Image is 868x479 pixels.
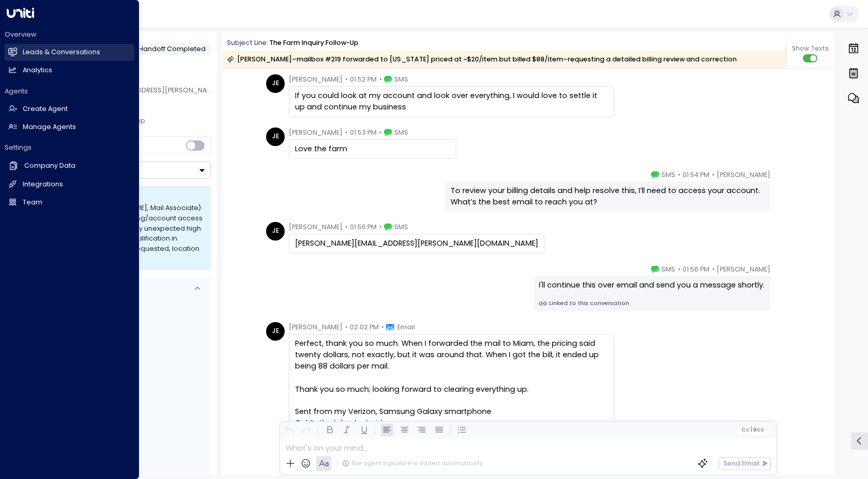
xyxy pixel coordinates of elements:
[712,264,715,275] span: •
[23,122,76,132] h2: Manage Agents
[451,185,765,207] div: To review your billing details and help resolve this, I’ll need to access your account. What’s th...
[289,127,343,138] span: [PERSON_NAME]
[5,44,134,61] a: Leads & Conversations
[717,264,770,275] span: [PERSON_NAME]
[350,74,377,85] span: 01:52 PM
[5,157,134,174] a: Company Data
[295,406,608,428] div: Sent from my Verizon, Samsung Galaxy smartphone Get
[295,143,450,155] div: Love the farm
[379,222,382,232] span: •
[379,127,382,138] span: •
[266,222,285,241] div: JE
[345,222,348,232] span: •
[227,54,737,65] div: [PERSON_NAME]–mailbox #219 forwarded to [US_STATE] priced at ~$20/item but billed $88/item–reques...
[23,180,63,189] h2: Integrations
[308,418,382,429] a: Outlook for Android
[266,127,285,146] div: JE
[539,280,765,291] div: I'll continue this over email and send you a message shortly.
[379,74,382,85] span: •
[5,101,134,118] a: Create Agent
[300,424,313,437] button: Redo
[266,74,285,93] div: JE
[266,322,285,341] div: JE
[24,161,75,171] h2: Company Data
[539,299,765,308] a: Linked to this conversation
[350,222,377,232] span: 01:56 PM
[342,459,483,468] div: The agent signature is added automatically
[751,427,752,433] span: |
[5,194,134,211] a: Team
[295,384,608,395] div: Thank you so much; looking forward to clearing everything up.
[350,127,377,138] span: 01:53 PM
[741,427,764,433] span: Cc Bcc
[792,44,829,53] span: Show Texts
[717,170,770,180] span: [PERSON_NAME]
[345,74,348,85] span: •
[394,222,408,232] span: SMS
[394,74,408,85] span: SMS
[5,143,134,152] h2: Settings
[23,104,68,114] h2: Create Agent
[54,86,273,94] span: [PERSON_NAME][EMAIL_ADDRESS][PERSON_NAME][DOMAIN_NAME]
[295,338,608,372] div: Perfect, thank you so much. When I forwarded the mail to Miam, the pricing said twenty dollars, n...
[23,47,100,57] h2: Leads & Conversations
[661,170,675,180] span: SMS
[5,87,134,96] h2: Agents
[23,198,42,207] h2: Team
[683,170,709,180] span: 01:54 PM
[5,176,134,193] a: Integrations
[397,322,415,332] span: Email
[227,38,268,47] span: Subject Line:
[23,66,52,75] h2: Analytics
[289,74,343,85] span: [PERSON_NAME]
[678,170,680,180] span: •
[683,264,709,275] span: 01:56 PM
[661,264,675,275] span: SMS
[350,322,379,332] span: 02:02 PM
[737,425,768,434] button: Cc|Bcc
[5,30,134,39] h2: Overview
[5,119,134,136] a: Manage Agents
[345,127,348,138] span: •
[5,62,134,79] a: Analytics
[269,38,359,48] div: The Farm Inquiry Follow-up
[289,222,343,232] span: [PERSON_NAME]
[345,322,348,332] span: •
[283,424,296,437] button: Undo
[138,44,206,53] span: Handoff Completed
[678,264,680,275] span: •
[289,322,343,332] span: [PERSON_NAME]
[774,264,793,283] img: 5_headshot.jpg
[774,170,793,188] img: 5_headshot.jpg
[712,170,715,180] span: •
[295,90,608,113] div: If you could look at my account and look over everything, I would love to settle it up and contin...
[381,322,384,332] span: •
[295,238,538,249] div: [PERSON_NAME][EMAIL_ADDRESS][PERSON_NAME][DOMAIN_NAME]
[394,127,408,138] span: SMS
